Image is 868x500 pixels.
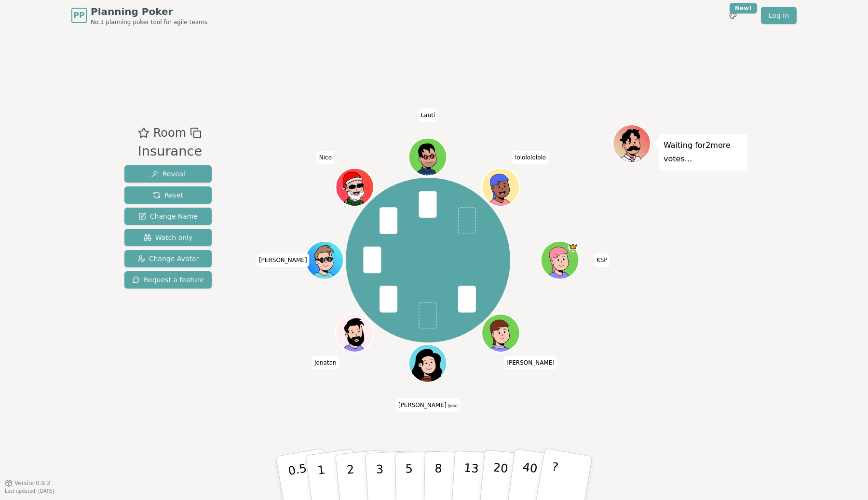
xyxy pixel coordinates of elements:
span: Click to change your name [513,151,548,164]
a: Log in [761,7,797,24]
p: Waiting for 2 more votes... [664,139,743,166]
span: Change Avatar [137,254,199,263]
button: Version0.9.2 [5,479,51,487]
span: No.1 planning poker tool for agile teams [91,18,207,26]
a: PPPlanning PokerNo.1 planning poker tool for agile teams [71,5,207,26]
span: Request a feature [132,275,204,285]
span: Click to change your name [257,253,310,267]
button: Watch only [124,229,212,246]
span: Click to change your name [594,253,610,267]
span: Last updated: [DATE] [5,488,54,494]
button: Request a feature [124,271,212,289]
button: Reveal [124,165,212,183]
span: Reset [153,190,183,200]
div: Insurance [138,142,202,161]
button: Add as favourite [138,124,149,142]
button: Change Avatar [124,250,212,267]
span: KSP is the host [569,242,578,252]
span: Click to change your name [419,108,438,122]
div: New! [730,3,757,13]
span: Planning Poker [91,5,207,18]
span: (you) [447,403,458,408]
span: Room [153,124,186,142]
button: Click to change your avatar [410,345,446,381]
button: Reset [124,186,212,204]
span: Click to change your name [317,151,334,164]
span: Change Name [138,211,198,221]
span: Click to change your name [312,355,339,369]
button: Change Name [124,208,212,225]
span: Reveal [151,169,185,179]
span: Watch only [144,233,193,242]
button: New! [724,7,742,24]
span: PP [73,10,84,21]
span: Version 0.9.2 [14,479,51,487]
span: Click to change your name [396,398,460,411]
span: Click to change your name [504,355,557,369]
